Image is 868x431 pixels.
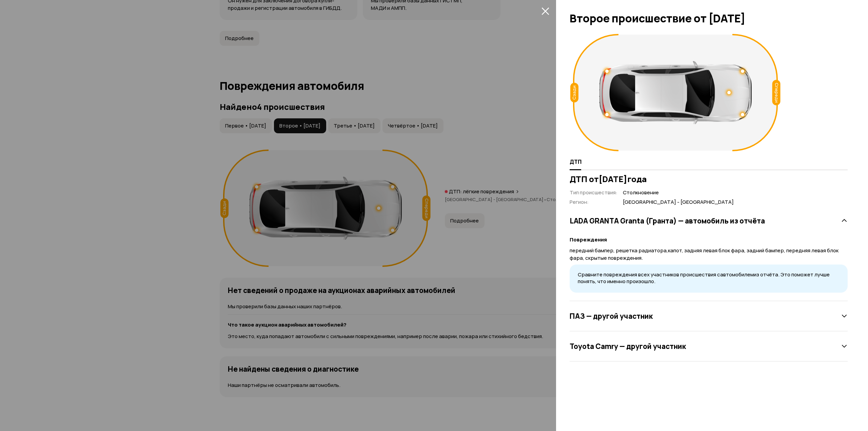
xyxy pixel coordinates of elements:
h3: ДТП от [DATE] года [570,174,848,184]
div: Сзади [570,83,578,102]
span: Тип происшествия : [570,189,617,196]
h3: Toyota Camry — другой участник [570,342,686,351]
div: Спереди [772,80,781,105]
span: Столкновение [623,189,734,196]
span: [GEOGRAPHIC_DATA] - [GEOGRAPHIC_DATA] [623,199,734,206]
strong: Повреждения [570,236,607,243]
p: передний бампер, решетка радиатора,капот, задняя левая блок фара, задний бампер, передняя левая б... [570,247,848,262]
span: ДТП [570,158,581,165]
button: закрыть [540,5,551,16]
h3: LADA GRANTA Granta (Гранта) — автомобиль из отчёта [570,216,765,225]
span: Регион : [570,198,589,205]
span: Сравните повреждения всех участников происшествия с автомобилем из отчёта. Это поможет лучше поня... [578,271,830,285]
h3: ПАЗ — другой участник [570,312,653,320]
